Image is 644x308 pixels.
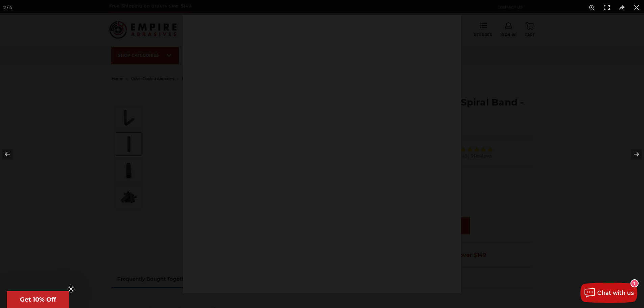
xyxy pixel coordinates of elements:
[631,280,638,287] div: 1
[597,290,634,296] span: Chat with us
[620,137,644,171] button: Next (arrow right)
[580,283,637,303] button: Chat with us
[7,291,69,308] div: Get 10% OffClose teaser
[68,286,74,292] button: Close teaser
[20,296,56,303] span: Get 10% Off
